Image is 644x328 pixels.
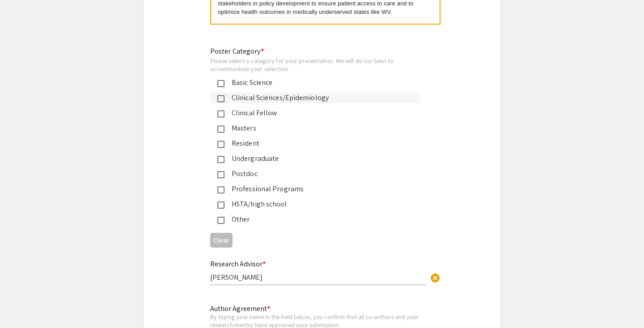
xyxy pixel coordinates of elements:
[210,57,419,72] div: Please select a category for your presentation. We will do our best to accommodate your selection.
[225,123,412,134] div: Masters
[210,304,270,313] mat-label: Author Agreement
[225,168,412,179] div: Postdoc
[210,46,264,56] mat-label: Poster Category
[225,199,412,210] div: HSTA/high school
[426,268,444,286] button: Clear
[210,273,426,282] input: Type Here
[225,77,412,88] div: Basic Science
[225,93,412,103] div: Clinical Sciences/Epidemiology
[210,259,266,269] mat-label: Research Advisor
[225,184,412,194] div: Professional Programs
[7,288,38,321] iframe: Chat
[430,273,441,283] span: cancel
[225,214,412,225] div: Other
[225,138,412,149] div: Resident
[225,108,412,118] div: Clinical Fellow
[210,233,233,248] button: Clear
[225,153,412,164] div: Undergraduate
